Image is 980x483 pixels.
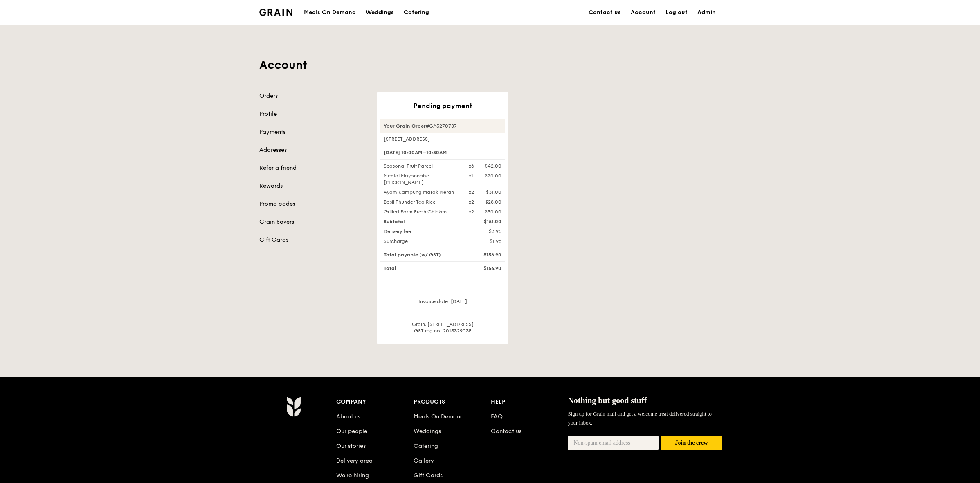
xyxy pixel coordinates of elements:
[336,428,367,435] a: Our people
[379,265,464,272] div: Total
[485,173,501,179] div: $20.00
[336,457,373,464] a: Delivery area
[259,182,367,190] a: Rewards
[485,209,501,215] div: $30.00
[404,0,429,25] div: Catering
[379,218,464,225] div: Subtotal
[469,209,474,215] div: x2
[384,123,426,129] strong: Your Grain Order
[336,413,360,420] a: About us
[379,173,464,186] div: Mentai Mayonnaise [PERSON_NAME]
[414,472,443,479] a: Gift Cards
[469,163,474,169] div: x6
[469,189,474,195] div: x2
[464,252,506,258] div: $156.90
[464,238,506,245] div: $1.95
[379,163,464,169] div: Seasonal Fruit Parcel
[379,189,464,195] div: Ayam Kampung Masak Merah
[399,0,434,25] a: Catering
[486,189,501,195] div: $31.00
[485,199,501,205] div: $28.00
[380,321,505,334] div: Grain, [STREET_ADDRESS] GST reg no: 201332903E
[692,0,721,25] a: Admin
[304,0,356,25] div: Meals On Demand
[259,110,367,118] a: Profile
[414,413,464,420] a: Meals On Demand
[336,396,414,408] div: Company
[626,0,661,25] a: Account
[379,238,464,245] div: Surcharge
[366,0,394,25] div: Weddings
[336,443,366,449] a: Our stories
[464,218,506,225] div: $151.00
[485,163,501,169] div: $42.00
[259,58,721,72] h1: Account
[464,228,506,235] div: $3.95
[568,396,647,405] span: Nothing but good stuff
[414,457,434,464] a: Gallery
[361,0,399,25] a: Weddings
[568,411,712,426] span: Sign up for Grain mail and get a welcome treat delivered straight to your inbox.
[380,146,505,160] div: [DATE] 10:00AM–10:30AM
[414,443,438,449] a: Catering
[661,0,692,25] a: Log out
[464,265,506,272] div: $156.90
[259,9,292,16] img: Grain
[469,173,473,179] div: x1
[491,428,521,435] a: Contact us
[286,396,301,417] img: Grain
[380,298,505,311] div: Invoice date: [DATE]
[379,199,464,205] div: Basil Thunder Tea Rice
[414,428,441,435] a: Weddings
[491,413,503,420] a: FAQ
[259,200,367,208] a: Promo codes
[379,228,464,235] div: Delivery fee
[259,146,367,154] a: Addresses
[414,396,491,408] div: Products
[384,252,441,258] span: Total payable (w/ GST)
[584,0,626,25] a: Contact us
[380,119,505,133] div: #GA3270787
[259,164,367,172] a: Refer a friend
[259,236,367,244] a: Gift Cards
[259,92,367,100] a: Orders
[568,436,659,450] input: Non-spam email address
[661,436,722,451] button: Join the crew
[469,199,474,205] div: x2
[379,209,464,215] div: Grilled Farm Fresh Chicken
[380,136,505,142] div: [STREET_ADDRESS]
[380,102,505,110] div: Pending payment
[336,472,369,479] a: We’re hiring
[491,396,568,408] div: Help
[259,218,367,226] a: Grain Savers
[259,128,367,136] a: Payments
